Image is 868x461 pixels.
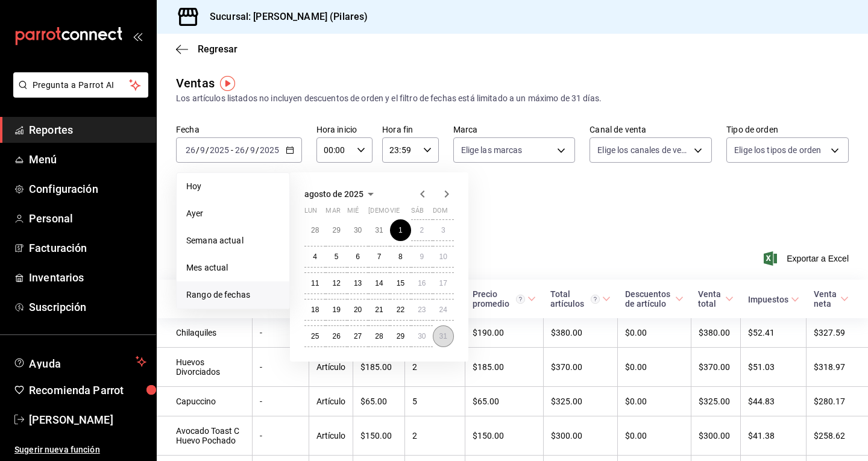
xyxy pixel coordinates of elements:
[353,348,405,387] td: $185.00
[543,387,618,416] td: $325.00
[356,252,360,261] abbr: 6 de agosto de 2025
[618,416,691,456] td: $0.00
[325,299,347,321] button: 19 de agosto de 2025
[29,299,146,315] span: Suscripción
[390,299,411,321] button: 22 de agosto de 2025
[382,125,438,134] label: Hora fin
[313,252,317,261] abbr: 4 de agosto de 2025
[390,207,400,219] abbr: viernes
[465,416,543,456] td: $150.00
[390,272,411,294] button: 15 de agosto de 2025
[618,318,691,348] td: $0.00
[335,252,339,261] abbr: 5 de agosto de 2025
[304,219,325,241] button: 28 de julio de 2025
[433,325,454,347] button: 31 de agosto de 2025
[354,279,362,287] abbr: 13 de agosto de 2025
[252,416,309,456] td: -
[368,207,439,219] abbr: jueves
[748,295,799,304] span: Impuestos
[405,348,465,387] td: 2
[439,279,447,287] abbr: 17 de agosto de 2025
[814,289,849,309] span: Venta neta
[368,219,389,241] button: 31 de julio de 2025
[29,210,146,227] span: Personal
[332,279,340,287] abbr: 12 de agosto de 2025
[347,272,368,294] button: 13 de agosto de 2025
[698,289,733,309] span: Venta total
[29,354,131,369] span: Ayuda
[433,299,454,321] button: 24 de agosto de 2025
[231,145,233,155] span: -
[411,246,432,268] button: 9 de agosto de 2025
[390,246,411,268] button: 8 de agosto de 2025
[325,246,347,268] button: 5 de agosto de 2025
[354,332,362,340] abbr: 27 de agosto de 2025
[465,387,543,416] td: $65.00
[591,295,600,304] svg: El total artículos considera cambios de precios en los artículos así como costos adicionales por ...
[433,246,454,268] button: 10 de agosto de 2025
[698,289,722,309] div: Venta total
[691,387,740,416] td: $325.00
[14,444,146,456] span: Sugerir nueva función
[304,299,325,321] button: 18 de agosto de 2025
[618,387,691,416] td: $0.00
[186,289,280,301] span: Rango de fechas
[441,226,445,234] abbr: 3 de agosto de 2025
[377,252,382,261] abbr: 7 de agosto de 2025
[368,246,389,268] button: 7 de agosto de 2025
[13,72,148,98] button: Pregunta a Parrot AI
[543,318,618,348] td: $380.00
[325,219,347,241] button: 29 de julio de 2025
[354,226,362,234] abbr: 30 de julio de 2025
[375,332,383,340] abbr: 28 de agosto de 2025
[325,207,340,219] abbr: martes
[332,226,340,234] abbr: 29 de julio de 2025
[29,412,146,428] span: [PERSON_NAME]
[398,226,403,234] abbr: 1 de agosto de 2025
[473,289,536,309] span: Precio promedio
[741,318,807,348] td: $52.41
[397,306,404,314] abbr: 22 de agosto de 2025
[420,252,424,261] abbr: 9 de agosto de 2025
[390,325,411,347] button: 29 de agosto de 2025
[309,387,353,416] td: Artículo
[405,416,465,456] td: 2
[29,151,146,168] span: Menú
[29,382,146,398] span: Recomienda Parrot
[200,145,206,155] input: --
[411,272,432,294] button: 16 de agosto de 2025
[186,180,280,193] span: Hoy
[411,207,424,219] abbr: sábado
[418,306,426,314] abbr: 23 de agosto de 2025
[411,325,432,347] button: 30 de agosto de 2025
[29,240,146,256] span: Facturación
[332,332,340,340] abbr: 26 de agosto de 2025
[397,279,404,287] abbr: 15 de agosto de 2025
[597,144,690,156] span: Elige los canales de venta
[347,219,368,241] button: 30 de julio de 2025
[397,332,404,340] abbr: 29 de agosto de 2025
[157,387,252,416] td: Capuccino
[157,348,252,387] td: Huevos Divorciados
[206,145,209,155] span: /
[311,306,319,314] abbr: 18 de agosto de 2025
[375,279,383,287] abbr: 14 de agosto de 2025
[766,251,849,266] button: Exportar a Excel
[186,262,280,274] span: Mes actual
[439,306,447,314] abbr: 24 de agosto de 2025
[176,92,849,105] div: Los artículos listados no incluyen descuentos de orden y el filtro de fechas está limitado a un m...
[185,145,196,155] input: --
[354,306,362,314] abbr: 20 de agosto de 2025
[814,289,838,309] div: Venta neta
[176,74,215,92] div: Ventas
[33,79,130,92] span: Pregunta a Parrot AI
[726,125,849,134] label: Tipo de orden
[433,272,454,294] button: 17 de agosto de 2025
[433,207,448,219] abbr: domingo
[465,318,543,348] td: $190.00
[304,325,325,347] button: 25 de agosto de 2025
[618,348,691,387] td: $0.00
[220,76,235,91] button: Tooltip marker
[8,87,148,100] a: Pregunta a Parrot AI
